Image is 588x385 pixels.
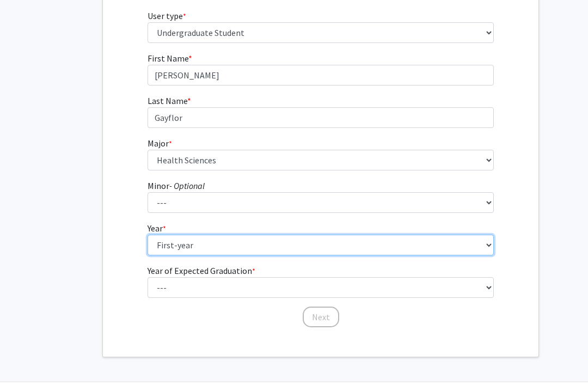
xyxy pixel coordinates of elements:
label: Major [148,137,172,150]
label: Minor [148,179,205,192]
i: - Optional [169,180,205,191]
span: Last Name [148,95,187,106]
span: First Name [148,53,188,64]
label: User type [148,9,186,22]
button: Next [303,307,339,327]
label: Year of Expected Graduation [148,264,255,277]
iframe: Chat [8,336,46,377]
label: Year [148,222,166,235]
